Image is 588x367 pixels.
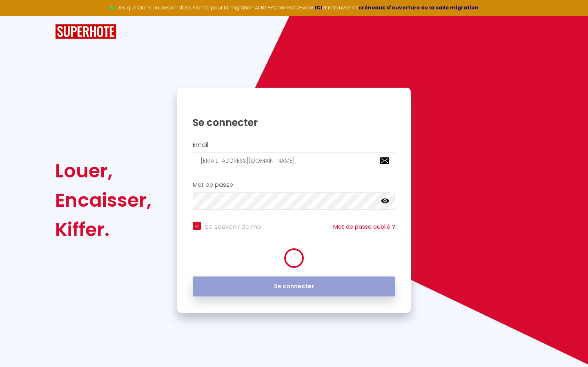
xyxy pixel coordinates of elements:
h2: Mot de passe [193,181,395,188]
button: Ouvrir le widget de chat LiveChat [7,3,31,28]
h1: Se connecter [193,116,395,129]
h2: Email [193,141,395,148]
div: Kiffer. [55,215,151,244]
input: Ton Email [193,152,395,169]
a: ICI [315,4,322,11]
a: Mot de passe oublié ? [333,223,395,231]
a: créneaux d'ouverture de la salle migration [359,4,479,11]
button: Se connecter [193,276,395,297]
div: Louer, [55,156,151,186]
div: Encaisser, [55,186,151,215]
img: SuperHote logo [55,24,116,39]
